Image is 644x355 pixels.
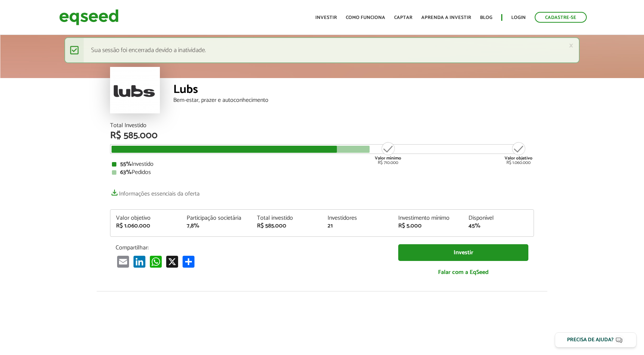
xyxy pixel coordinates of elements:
a: WhatsApp [148,255,163,267]
p: Compartilhar: [116,244,387,251]
a: Email [116,255,131,267]
img: EqSeed [59,7,119,27]
a: Aprenda a investir [421,15,471,20]
strong: Valor mínimo [375,155,401,162]
div: Lubs [173,84,534,97]
a: Investir [315,15,337,20]
a: Login [511,15,526,20]
a: × [569,42,573,49]
a: Compartilhar [181,255,196,267]
a: Investir [398,244,528,261]
div: R$ 585.000 [257,223,316,229]
div: 21 [328,223,387,229]
div: Valor objetivo [116,215,176,221]
div: R$ 710.000 [374,141,402,165]
div: Total Investido [110,123,534,129]
div: Total investido [257,215,316,221]
strong: Valor objetivo [505,155,532,162]
div: Disponível [468,215,528,221]
div: R$ 5.000 [398,223,458,229]
div: R$ 1.060.000 [505,141,532,165]
div: 7,8% [187,223,246,229]
a: Blog [480,15,492,20]
div: Investidores [328,215,387,221]
div: Pedidos [112,170,532,175]
a: LinkedIn [132,255,147,267]
div: Investido [112,161,532,167]
div: R$ 585.000 [110,131,534,141]
a: X [165,255,180,267]
strong: 63% [120,167,132,177]
div: R$ 1.060.000 [116,223,176,229]
div: Bem-estar, prazer e autoconhecimento [173,97,534,103]
a: Captar [394,15,412,20]
div: Sua sessão foi encerrada devido a inatividade. [64,37,580,63]
a: Informações essenciais da oferta [110,187,200,197]
a: Falar com a EqSeed [398,265,528,280]
a: Como funciona [346,15,385,20]
strong: 55% [120,159,132,169]
div: Investimento mínimo [398,215,458,221]
div: Participação societária [187,215,246,221]
a: Cadastre-se [535,12,587,23]
div: 45% [468,223,528,229]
